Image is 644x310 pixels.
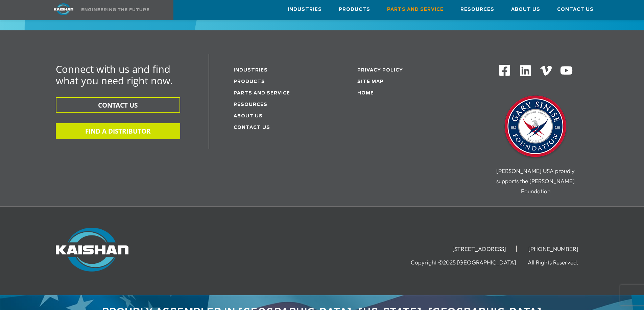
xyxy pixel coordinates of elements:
a: Parts and service [234,91,290,95]
img: Vimeo [540,66,552,76]
span: Industries [288,6,322,13]
img: Facebook [498,64,511,77]
li: [PHONE_NUMBER] [518,246,589,252]
span: Parts and Service [387,6,444,13]
span: Contact Us [557,6,594,13]
a: Resources [460,0,494,19]
span: Resources [460,6,494,13]
a: Contact Us [234,125,270,130]
img: Kaishan [56,228,128,272]
span: Connect with us and find what you need right now. [56,62,173,87]
img: Gary Sinise Foundation [502,93,569,161]
a: Home [357,91,374,95]
button: FIND A DISTRIBUTOR [56,123,180,139]
img: Linkedin [519,64,532,77]
img: kaishan logo [38,3,89,15]
a: Parts and Service [387,0,444,19]
img: Engineering the future [81,8,149,11]
li: All Rights Reserved. [528,259,589,266]
li: Copyright ©2025 [GEOGRAPHIC_DATA] [411,259,526,266]
a: Resources [234,103,267,107]
a: Products [339,0,370,19]
a: Contact Us [557,0,594,19]
a: About Us [234,114,263,118]
a: Industries [288,0,322,19]
img: Youtube [560,64,573,77]
a: Privacy Policy [357,68,403,73]
span: About Us [511,6,540,13]
a: Industries [234,68,268,73]
li: [STREET_ADDRESS] [442,246,517,252]
a: Products [234,80,265,84]
span: [PERSON_NAME] USA proudly supports the [PERSON_NAME] Foundation [496,167,575,195]
span: Products [339,6,370,13]
a: Site Map [357,80,384,84]
button: CONTACT US [56,97,180,113]
a: About Us [511,0,540,19]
